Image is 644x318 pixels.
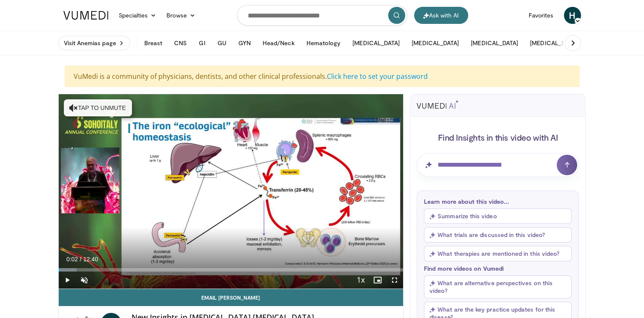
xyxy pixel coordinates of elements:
[139,35,167,52] button: Breast
[424,198,572,205] p: Learn more about this video...
[63,11,109,20] img: VuMedi Logo
[424,275,572,298] button: What are alternative perspectives on this video?
[424,208,572,224] button: Summarize this video
[564,7,581,24] a: H
[114,7,162,24] a: Specialties
[194,35,210,52] button: GI
[327,72,428,81] a: Click here to set your password
[525,35,582,52] button: [MEDICAL_DATA]
[417,100,458,109] img: vumedi-ai-logo.svg
[59,289,404,306] a: Email [PERSON_NAME]
[161,7,200,24] a: Browse
[66,256,78,263] span: 0:02
[352,272,369,289] button: Playback Rate
[233,35,256,52] button: GYN
[386,272,403,289] button: Fullscreen
[424,246,572,261] button: What therapies are mentioned in this video?
[237,5,407,26] input: Search topics, interventions
[424,265,572,272] p: Find more videos on Vumedi
[417,132,579,143] h4: Find Insights in this video with AI
[76,272,93,289] button: Unmute
[65,66,580,87] div: VuMedi is a community of physicians, dentists, and other clinical professionals.
[64,99,132,116] button: Tap to unmute
[524,7,559,24] a: Favorites
[59,94,404,289] video-js: Video Player
[169,35,192,52] button: CNS
[369,272,386,289] button: Enable picture-in-picture mode
[424,227,572,243] button: What trials are discussed in this video?
[59,272,76,289] button: Play
[347,35,405,52] button: [MEDICAL_DATA]
[417,153,579,177] input: Question for AI
[83,256,98,263] span: 12:40
[80,256,82,263] span: /
[212,35,232,52] button: GU
[59,268,404,272] div: Progress Bar
[466,35,523,52] button: [MEDICAL_DATA]
[258,35,300,52] button: Head/Neck
[406,35,464,52] button: [MEDICAL_DATA]
[301,35,346,52] button: Hematology
[414,7,468,24] button: Ask with AI
[58,36,130,50] a: Visit Anemias page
